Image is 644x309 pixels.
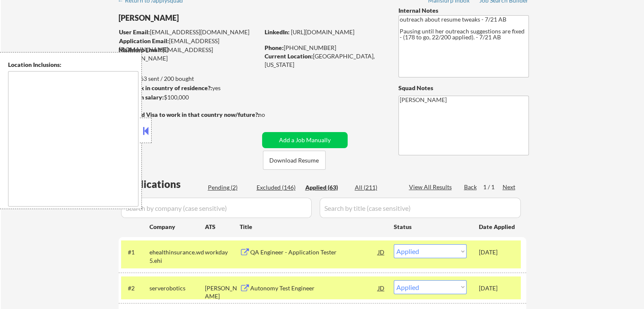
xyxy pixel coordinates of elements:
strong: Application Email: [119,37,169,44]
div: View All Results [409,183,454,191]
div: [EMAIL_ADDRESS][DOMAIN_NAME] [119,28,259,36]
a: [URL][DOMAIN_NAME] [291,28,354,36]
input: Search by title (case sensitive) [320,198,521,218]
div: [PERSON_NAME] [205,284,240,301]
div: Title [240,223,386,231]
div: JD [377,244,386,259]
div: #2 [128,284,143,292]
strong: User Email: [119,28,150,36]
div: Autonomy Test Engineer [250,284,378,292]
div: [GEOGRAPHIC_DATA], [US_STATE] [265,52,384,69]
div: Applications [121,179,205,189]
div: [DATE] [479,248,516,257]
div: JD [377,280,386,295]
div: serverobotics [149,284,205,292]
strong: Current Location: [265,52,313,60]
div: QA Engineer - Application Tester [250,248,378,257]
div: Squad Notes [398,84,529,92]
div: All (211) [355,183,397,192]
div: [PHONE_NUMBER] [265,44,384,52]
div: #1 [128,248,143,257]
div: 63 sent / 200 bought [118,74,259,83]
div: [PERSON_NAME] [119,13,293,23]
div: no [258,110,282,119]
div: Next [503,183,516,191]
div: [DATE] [479,284,516,292]
div: Company [149,223,205,231]
div: Applied (63) [305,183,348,192]
button: Download Resume [263,151,326,170]
strong: Mailslurp Email: [119,46,163,53]
div: Back [464,183,478,191]
input: Search by company (case sensitive) [121,198,312,218]
div: [EMAIL_ADDRESS][DOMAIN_NAME] [119,37,259,53]
div: Pending (2) [208,183,250,192]
strong: Will need Visa to work in that country now/future?: [119,111,260,118]
strong: LinkedIn: [265,28,290,36]
strong: Phone: [265,44,284,51]
div: $100,000 [118,93,259,102]
div: ATS [205,223,240,231]
div: 1 / 1 [483,183,503,191]
div: Date Applied [479,223,516,231]
div: yes [118,84,257,92]
strong: Can work in country of residence?: [118,84,212,91]
div: Status [394,219,467,234]
div: Internal Notes [398,6,529,15]
div: workday [205,248,240,257]
button: Add a Job Manually [262,132,348,148]
div: [EMAIL_ADDRESS][DOMAIN_NAME] [119,46,259,62]
div: Excluded (146) [257,183,299,192]
div: ehealthinsurance.wd5.ehi [149,248,205,265]
div: Location Inclusions: [8,61,138,69]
